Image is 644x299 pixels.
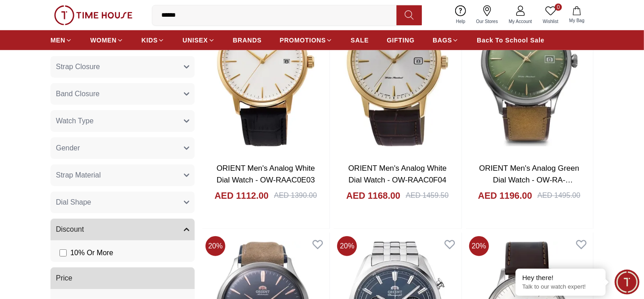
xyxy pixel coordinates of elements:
[538,190,580,201] div: AED 1495.00
[50,267,195,289] button: Price
[522,273,599,282] div: Hey there!
[469,236,489,256] span: 20 %
[56,170,101,181] span: Strap Material
[215,189,269,202] h4: AED 1112.00
[473,18,502,25] span: Our Stores
[206,236,225,256] span: 20 %
[274,190,317,201] div: AED 1390.00
[477,36,544,45] span: Back To School Sale
[142,36,158,45] span: KIDS
[555,4,562,11] span: 0
[280,32,333,48] a: PROMOTIONS
[50,56,195,78] button: Strap Closure
[433,32,459,48] a: BAGS
[538,4,564,27] a: 0Wishlist
[471,4,503,27] a: Our Stores
[539,18,562,25] span: Wishlist
[50,164,195,186] button: Strap Material
[56,224,84,235] span: Discount
[50,219,195,240] button: Discount
[406,190,448,201] div: AED 1459.50
[451,4,471,27] a: Help
[433,36,452,45] span: BAGS
[50,83,195,105] button: Band Closure
[351,32,369,48] a: SALE
[90,36,117,45] span: WOMEN
[564,5,590,26] button: My Bag
[522,283,599,291] p: Talk to our watch expert!
[387,36,415,45] span: GIFTING
[566,17,588,24] span: My Bag
[50,36,65,45] span: MEN
[452,18,469,25] span: Help
[56,89,100,99] span: Band Closure
[142,32,164,48] a: KIDS
[56,273,72,284] span: Price
[233,36,262,45] span: BRANDS
[183,36,208,45] span: UNISEX
[337,236,357,256] span: 20 %
[56,197,91,208] span: Dial Shape
[183,32,215,48] a: UNISEX
[90,32,123,48] a: WOMEN
[346,189,400,202] h4: AED 1168.00
[477,32,544,48] a: Back To School Sale
[70,248,113,258] span: 10 % Or More
[50,137,195,159] button: Gender
[59,249,67,257] input: 10% Or More
[505,18,536,25] span: My Account
[56,143,80,154] span: Gender
[478,189,532,202] h4: AED 1196.00
[50,192,195,213] button: Dial Shape
[56,116,94,126] span: Watch Type
[54,5,132,25] img: ...
[56,61,100,72] span: Strap Closure
[216,164,315,184] a: ORIENT Men's Analog White Dial Watch - OW-RAAC0E03
[280,36,326,45] span: PROMOTIONS
[348,164,447,184] a: ORIENT Men's Analog White Dial Watch - OW-RAAC0F04
[233,32,262,48] a: BRANDS
[50,110,195,132] button: Watch Type
[387,32,415,48] a: GIFTING
[479,164,579,196] a: ORIENT Men's Analog Green Dial Watch - OW-RA-AC0P01E00C
[50,32,72,48] a: MEN
[351,36,369,45] span: SALE
[615,270,639,294] div: Chat Widget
